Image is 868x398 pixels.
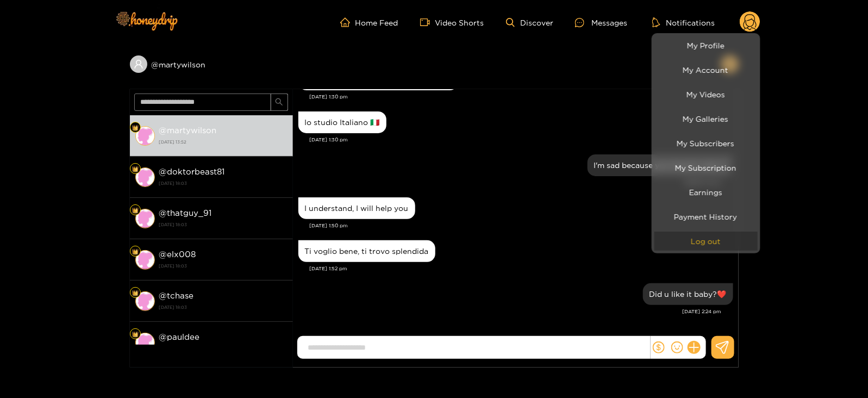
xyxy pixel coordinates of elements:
a: My Videos [654,85,758,104]
a: My Galleries [654,109,758,128]
a: Payment History [654,207,758,226]
a: My Subscription [654,158,758,177]
a: My Account [654,60,758,79]
a: Earnings [654,183,758,202]
a: My Subscribers [654,134,758,153]
a: My Profile [654,36,758,55]
button: Log out [654,232,758,251]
